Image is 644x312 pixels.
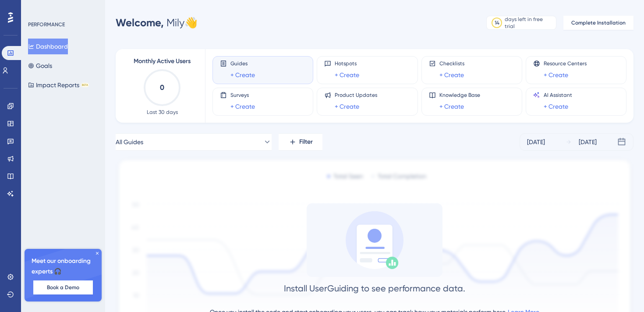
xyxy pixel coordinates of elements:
[439,60,464,67] span: Checklists
[81,83,89,87] div: BETA
[28,39,68,54] button: Dashboard
[299,137,313,147] span: Filter
[230,92,255,99] span: Surveys
[335,60,359,67] span: Hotspots
[147,109,178,116] span: Last 30 days
[116,16,198,30] div: Mily 👋
[230,60,255,67] span: Guides
[116,137,143,147] span: All Guides
[33,280,93,294] button: Book a Demo
[134,56,191,67] span: Monthly Active Users
[571,19,626,26] span: Complete Installation
[439,70,464,80] a: + Create
[28,77,89,93] button: Impact ReportsBETA
[505,16,553,30] div: days left in free trial
[230,101,255,112] a: + Create
[544,70,568,80] a: + Create
[335,101,359,112] a: + Create
[284,282,465,294] div: Install UserGuiding to see performance data.
[28,58,52,74] button: Goals
[160,83,164,92] text: 0
[32,256,95,277] span: Meet our onboarding experts 🎧
[47,284,79,291] span: Book a Demo
[439,101,464,112] a: + Create
[439,92,480,99] span: Knowledge Base
[28,21,65,28] div: PERFORMANCE
[230,70,255,80] a: + Create
[563,16,633,30] button: Complete Installation
[527,137,545,147] div: [DATE]
[116,133,272,151] button: All Guides
[579,137,597,147] div: [DATE]
[279,133,322,151] button: Filter
[335,70,359,80] a: + Create
[335,92,377,99] span: Product Updates
[116,16,164,29] span: Welcome,
[495,19,499,26] div: 14
[544,60,587,67] span: Resource Centers
[544,92,572,99] span: AI Assistant
[544,101,568,112] a: + Create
